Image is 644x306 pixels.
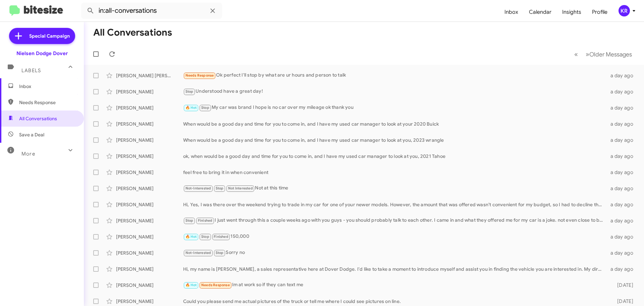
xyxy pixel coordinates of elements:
div: a day ago [606,169,639,176]
span: Needs Response [201,283,230,287]
div: Nielsen Dodge Dover [16,50,68,57]
div: Ok perfect I'll stop by what are ur hours and person to talk [183,72,606,79]
a: Special Campaign [9,28,75,44]
div: When would be a good day and time for you to come in, and I have my used car manager to look at y... [183,121,606,127]
div: Im at work so if they can text me [183,281,606,289]
div: Understood have a great day! [183,88,606,95]
div: a day ago [606,72,639,79]
div: a day ago [606,250,639,256]
span: Not-Interested [185,251,211,255]
span: Older Messages [589,51,632,58]
div: [PERSON_NAME] [116,298,183,305]
span: 🔥 Hot [185,105,197,110]
div: a day ago [606,153,639,160]
div: When would be a good day and time for you to come in, and I have my used car manager to look at y... [183,137,606,143]
span: More [21,151,35,157]
span: Save a Deal [19,131,44,138]
div: [PERSON_NAME] [116,137,183,143]
div: [PERSON_NAME] [116,250,183,256]
span: « [574,50,578,58]
div: [PERSON_NAME] [116,88,183,95]
span: Inbox [19,83,76,90]
span: Stop [216,251,224,255]
span: Stop [216,186,224,190]
div: I just went through this a couple weeks ago with you guys - you should probably talk to each othe... [183,217,606,224]
div: [PERSON_NAME] [116,266,183,272]
span: Stop [185,89,194,94]
div: a day ago [606,88,639,95]
span: Stop [201,234,209,239]
div: My car was brand I hope is no car over my mileage ok thank you [183,104,606,112]
div: [PERSON_NAME] [116,104,183,111]
span: Finished [198,218,213,223]
h1: All Conversations [93,27,172,38]
div: [PERSON_NAME] [116,217,183,224]
span: 🔥 Hot [185,283,197,287]
nav: Page navigation example [571,47,636,61]
div: a day ago [606,137,639,143]
a: Profile [587,2,613,22]
input: Search [81,3,222,19]
button: Previous [570,47,582,61]
div: Not at this time [183,184,606,192]
div: a day ago [606,201,639,208]
div: a day ago [606,185,639,192]
span: Not-Interested [185,186,211,190]
div: 150,000 [183,233,606,241]
div: ok, when would be a good day and time for you to come in, and I have my used car manager to look ... [183,153,606,160]
div: [PERSON_NAME] [116,201,183,208]
div: a day ago [606,121,639,127]
span: » [586,50,589,58]
div: [PERSON_NAME] [116,185,183,192]
div: [PERSON_NAME] [116,282,183,289]
span: All Conversations [19,115,57,122]
div: Hi, my name is [PERSON_NAME], a sales representative here at Dover Dodge. I'd like to take a mome... [183,266,606,272]
span: Labels [21,68,41,74]
div: a day ago [606,104,639,111]
div: Sorry no [183,249,606,257]
span: Not Interested [228,186,253,190]
div: [PERSON_NAME] [116,121,183,127]
button: Next [582,47,636,61]
span: Needs Response [185,73,214,78]
div: [DATE] [606,282,639,289]
div: a day ago [606,266,639,272]
span: Finished [214,234,228,239]
span: Stop [185,218,194,223]
div: [PERSON_NAME] [PERSON_NAME] [116,72,183,79]
span: 🔥 Hot [185,234,197,239]
a: Calendar [524,2,557,22]
a: Insights [557,2,587,22]
span: Special Campaign [29,33,70,39]
a: Inbox [499,2,524,22]
div: a day ago [606,217,639,224]
div: a day ago [606,233,639,240]
div: feel free to bring it in when convenient [183,169,606,176]
div: [PERSON_NAME] [116,233,183,240]
span: Needs Response [19,99,76,106]
div: KR [619,5,630,16]
div: Could you please send me actual pictures of the truck or tell me where I could see pictures on line. [183,298,606,305]
button: KR [613,5,637,16]
div: [DATE] [606,298,639,305]
span: Stop [201,105,209,110]
div: [PERSON_NAME] [116,169,183,176]
div: [PERSON_NAME] [116,153,183,160]
div: Hi, Yes, I was there over the weekend trying to trade in my car for one of your newer models. How... [183,201,606,208]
